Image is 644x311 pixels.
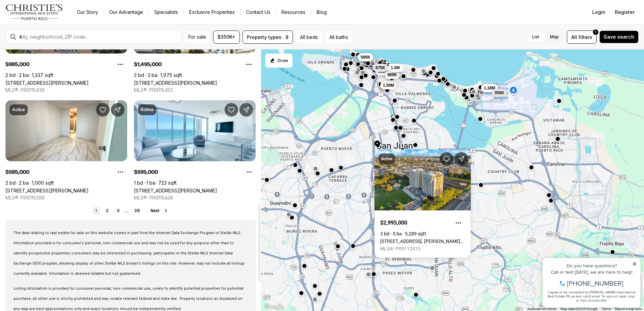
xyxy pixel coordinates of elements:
[14,286,244,311] span: Listing information is provided for consumer personal, non-commercial use, solely to identify pot...
[375,67,391,76] button: 900K
[571,34,577,41] span: All
[595,29,596,35] span: 1
[184,7,240,17] a: Exclusive Properties
[114,165,127,179] button: Property options
[7,22,98,26] div: Call or text [DATE], we are here to help!
[495,90,504,95] span: 350K
[484,85,495,91] span: 1.18M
[92,207,142,215] nav: Pagination
[104,7,148,17] a: Our Advantage
[151,208,159,213] span: Next
[12,107,25,112] p: Active
[151,208,169,213] button: Next
[5,188,89,193] a: 1479 ASHFORD AVENUE #916, SAN JUAN PR, 00907
[375,65,385,70] span: 675K
[545,31,564,43] label: Map
[578,34,592,41] span: filters
[380,81,397,89] button: 1.58M
[114,207,122,215] a: 3
[111,103,124,117] button: Share Property
[567,30,597,44] button: Allfilters1
[92,207,100,215] a: 1
[380,239,465,244] a: 405 CALLE ING. JUAN B. RODRIGUEZ ST #1703-2, SAN JUAN PR, 00918
[114,58,127,71] button: Property options
[276,7,311,17] a: Resources
[265,54,293,68] button: Start drawing
[391,64,405,72] button: 3.2M
[243,30,293,44] button: Property types · 8
[242,58,256,71] button: Property options
[5,4,63,20] img: logo
[240,7,276,17] button: Contact Us
[387,72,397,77] span: 985K
[592,9,605,15] span: Login
[28,32,84,39] span: [PHONE_NUMBER]
[373,63,388,71] button: 675K
[388,63,402,71] button: 1.5M
[492,88,507,97] button: 350K
[8,42,96,55] span: I agree to be contacted by [PERSON_NAME] International Real Estate PR via text, call & email. To ...
[391,65,400,70] span: 1.5M
[7,15,98,20] div: Do you have questions?
[134,188,217,193] a: 1035 Ashford MIRADOR DEL CONDADO #204, SAN JUAN PR, 00907
[455,152,468,166] button: Share Property
[132,207,142,215] a: 28
[325,30,352,44] button: All baths
[599,30,639,43] button: Save search
[134,80,217,86] a: 1501 ASHFORD AVENUE #9A, SAN JUAN PR, 00911
[296,30,322,44] button: All beds
[188,34,206,40] span: For sale
[96,103,110,117] button: Save Property: 1479 ASHFORD AVENUE #916
[615,9,635,15] span: Register
[184,30,210,44] button: For sale
[361,54,370,60] span: 595K
[71,7,103,17] a: Our Story
[378,69,388,74] span: 900K
[103,207,111,215] a: 2
[383,83,394,88] span: 1.58M
[213,30,240,44] button: $350K+
[14,231,245,276] span: The data relating to real estate for sale on this website comes in part from the Internet Data Ex...
[149,7,183,17] a: Specialists
[225,103,238,117] button: Save Property: 1035 Ashford MIRADOR DEL CONDADO #204
[604,34,634,40] span: Save search
[381,156,392,162] p: Active
[481,84,498,92] button: 1.18M
[217,34,235,40] span: $350K+
[440,152,453,166] button: Save Property: 405 CALLE ING. JUAN B. RODRIGUEZ ST #1703-2
[611,5,639,19] button: Register
[385,70,400,79] button: 985K
[452,216,465,230] button: Property options
[358,53,373,61] button: 595K
[141,107,154,112] p: Active
[242,165,256,179] button: Property options
[527,31,545,43] label: List
[5,80,89,86] a: 103 DE DIEGO AVENUE #1706, SAN JUAN PR, 00911
[588,5,609,19] button: Login
[125,208,129,213] li: ...
[239,103,253,117] button: Share Property
[311,7,332,17] a: Blog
